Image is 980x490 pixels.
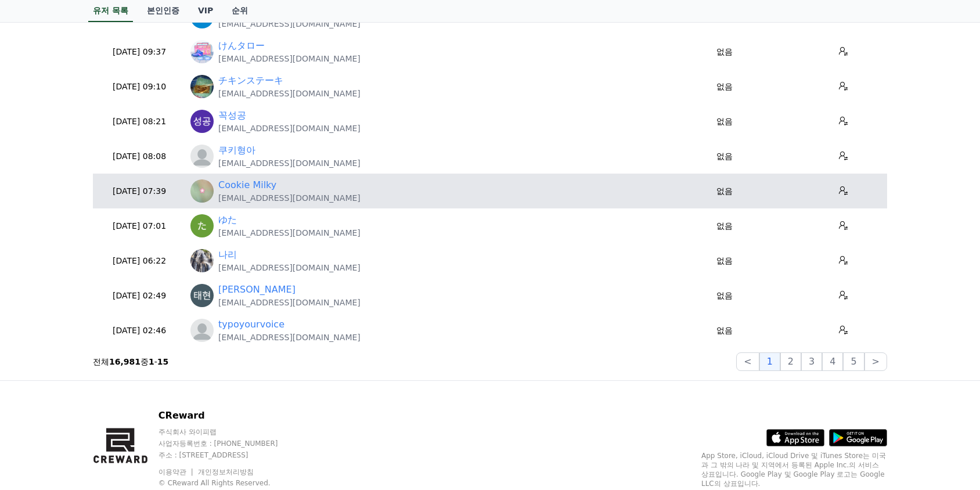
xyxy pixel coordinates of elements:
[30,385,50,395] span: Home
[654,255,795,267] p: 없음
[218,157,361,169] p: [EMAIL_ADDRESS][DOMAIN_NAME]
[158,439,362,448] p: 사업자등록번호 : [PHONE_NUMBER]
[98,185,181,197] p: [DATE] 07:39
[96,386,131,395] span: Messages
[98,116,181,128] p: [DATE] 08:21
[198,468,254,476] a: 개인정보처리방침
[93,356,168,368] p: 전체 중 -
[98,81,181,93] p: [DATE] 09:10
[843,352,864,371] button: 5
[218,192,361,204] p: [EMAIL_ADDRESS][DOMAIN_NAME]
[218,227,361,239] p: [EMAIL_ADDRESS][DOMAIN_NAME]
[109,357,140,366] strong: 16,981
[654,116,795,128] p: 없음
[218,332,361,343] p: [EMAIL_ADDRESS][DOMAIN_NAME]
[654,81,795,93] p: 없음
[218,88,361,99] p: [EMAIL_ADDRESS][DOMAIN_NAME]
[801,352,822,371] button: 3
[218,213,237,227] a: ゆた
[736,352,759,371] button: <
[218,18,361,30] p: [EMAIL_ADDRESS][DOMAIN_NAME]
[864,352,887,371] button: >
[218,178,276,192] a: Cookie Milky
[158,478,362,488] p: © CReward All Rights Reserved.
[654,325,795,337] p: 없음
[780,352,801,371] button: 2
[654,46,795,58] p: 없음
[822,352,843,371] button: 4
[218,248,237,262] a: 나리
[654,150,795,163] p: 없음
[98,325,181,337] p: [DATE] 02:46
[77,368,150,397] a: Messages
[98,220,181,232] p: [DATE] 07:01
[158,427,362,437] p: 주식회사 와이피랩
[172,385,200,395] span: Settings
[654,290,795,302] p: 없음
[157,357,168,366] strong: 15
[190,214,214,237] img: https://lh3.googleusercontent.com/a/ACg8ocI9z7SqnvOubL1EPQpfdXPqi9EE0FhYQ7J96jbRhIccAh7oxA=s96-c
[218,262,361,273] p: [EMAIL_ADDRESS][DOMAIN_NAME]
[98,290,181,302] p: [DATE] 02:49
[218,53,361,64] p: [EMAIL_ADDRESS][DOMAIN_NAME]
[218,318,284,332] a: typoyourvoice
[158,468,195,476] a: 이용약관
[759,352,780,371] button: 1
[654,220,795,232] p: 없음
[98,255,181,267] p: [DATE] 06:22
[218,297,361,308] p: [EMAIL_ADDRESS][DOMAIN_NAME]
[218,283,296,297] a: [PERSON_NAME]
[218,143,255,157] a: 쿠키형아
[190,284,214,307] img: https://lh3.googleusercontent.com/a/ACg8ocJ0iQ1sixCuGu_NpPLh49wWFvgyVuRTCEh2mL8KnvKoXy7_sg=s96-c
[218,123,361,134] p: [EMAIL_ADDRESS][DOMAIN_NAME]
[218,39,265,53] a: けんタロー
[190,75,214,98] img: https://lh3.googleusercontent.com/a/ACg8ocKvPAAvHKT2hOgsqpvnQ4QK9wtlyddoWTh_Q4AvUzUFZxHtrJM=s96-c
[149,357,154,366] strong: 1
[190,249,214,272] img: https://lh3.googleusercontent.com/a/ACg8ocKJsvZqF2kduteIDdCusMgWXXud7DLouzWaDuJXlhhE_k_PHSec=s96-c
[190,179,214,203] img: https://lh3.googleusercontent.com/a/ACg8ocK6bg4i6d_twFU2g1SlVvkEhNpunFA_JMUEfwvF1L6rQK7W93c=s96-c
[158,409,362,423] p: CReward
[218,109,246,123] a: 꼭성공
[190,145,214,168] img: profile_blank.webp
[98,150,181,163] p: [DATE] 08:08
[654,185,795,197] p: 없음
[3,368,77,397] a: Home
[190,110,214,133] img: https://lh3.googleusercontent.com/a/ACg8ocLiACynZg7h89JbY_0vPF6rfillHIVuEzqOYrH__kLI30eWSw=s96-c
[218,74,283,88] a: チキンステーキ
[701,451,887,488] p: App Store, iCloud, iCloud Drive 및 iTunes Store는 미국과 그 밖의 나라 및 지역에서 등록된 Apple Inc.의 서비스 상표입니다. Goo...
[190,319,214,342] img: profile_blank.webp
[150,368,223,397] a: Settings
[190,40,214,63] img: https://lh3.googleusercontent.com/a/ACg8ocLAw7STIoZDRnWM5Nax9FejXnij-3f65vDqW7WfxwUTFI_-CHmf=s96-c
[158,451,362,460] p: 주소 : [STREET_ADDRESS]
[98,46,181,58] p: [DATE] 09:37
